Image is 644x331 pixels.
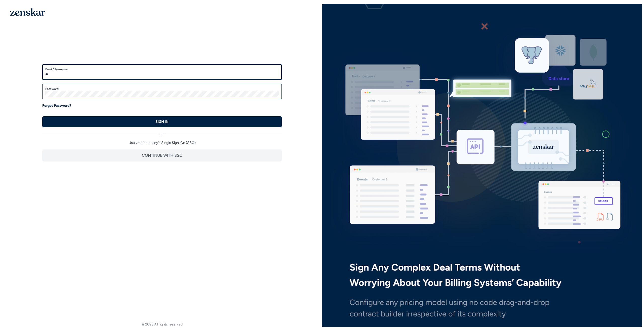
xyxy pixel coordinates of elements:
[42,127,282,136] div: or
[42,140,282,145] p: Use your company's Single Sign-On (SSO)
[45,87,279,91] label: Password
[42,103,71,108] a: Forgot Password?
[42,116,282,127] button: SIGN IN
[45,67,279,71] label: Email/Username
[2,322,322,327] footer: © 2023 All rights reserved
[42,149,282,161] button: CONTINUE WITH SSO
[10,8,45,16] img: 1OGAJ2xQqyY4LXKgY66KYq0eOWRCkrZdAb3gUhuVAqdWPZE9SRJmCz+oDMSn4zDLXe31Ii730ItAGKgCKgCCgCikA4Av8PJUP...
[155,119,169,124] p: SIGN IN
